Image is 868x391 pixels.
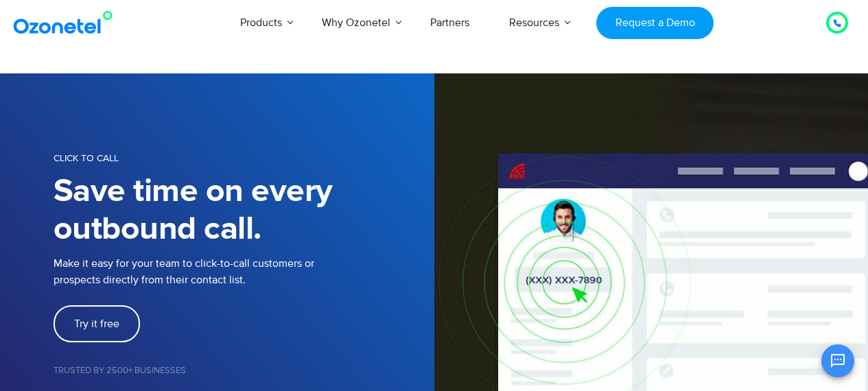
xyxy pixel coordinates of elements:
[74,318,119,329] span: Try it free
[54,366,434,375] h5: Trusted by 2500+ Businesses
[54,305,140,342] a: Try it free
[54,152,119,164] span: CLICK TO CALL
[821,344,854,377] button: Open chat
[54,255,434,288] p: Make it easy for your team to click-to-call customers or prospects directly from their contact list.
[54,173,434,248] h1: Save time on every outbound call.
[596,7,714,39] a: Request a Demo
